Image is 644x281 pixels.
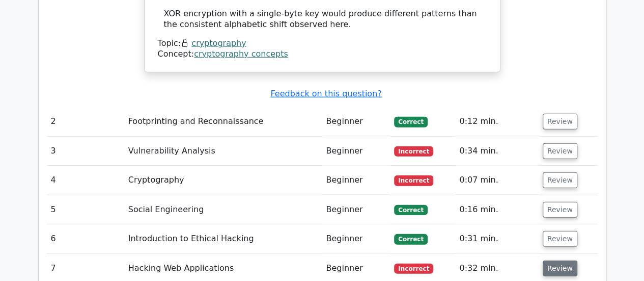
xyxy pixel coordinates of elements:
td: Footprinting and Reconnaissance [124,107,322,136]
button: Review [543,261,577,276]
td: 0:07 min. [455,166,538,195]
button: Review [543,114,577,130]
td: Vulnerability Analysis [124,137,322,166]
span: Correct [394,117,427,127]
td: Introduction to Ethical Hacking [124,224,322,253]
a: Feedback on this question? [270,89,381,98]
td: Beginner [322,137,390,166]
td: Beginner [322,195,390,224]
td: 3 [47,137,124,166]
td: 4 [47,166,124,195]
a: cryptography concepts [194,49,288,59]
span: Correct [394,205,427,215]
td: 0:31 min. [455,224,538,253]
button: Review [543,202,577,218]
td: 6 [47,224,124,253]
td: 2 [47,107,124,136]
td: Beginner [322,166,390,195]
span: Incorrect [394,146,433,157]
td: 0:12 min. [455,107,538,136]
td: Cryptography [124,166,322,195]
button: Review [543,143,577,159]
button: Review [543,231,577,247]
div: Topic: [158,38,487,49]
button: Review [543,172,577,188]
a: cryptography [191,38,246,48]
span: Correct [394,234,427,244]
div: Concept: [158,49,487,60]
td: Social Engineering [124,195,322,224]
span: Incorrect [394,175,433,186]
td: Beginner [322,107,390,136]
td: 0:16 min. [455,195,538,224]
td: 0:34 min. [455,137,538,166]
span: Incorrect [394,264,433,274]
td: Beginner [322,224,390,253]
td: 5 [47,195,124,224]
